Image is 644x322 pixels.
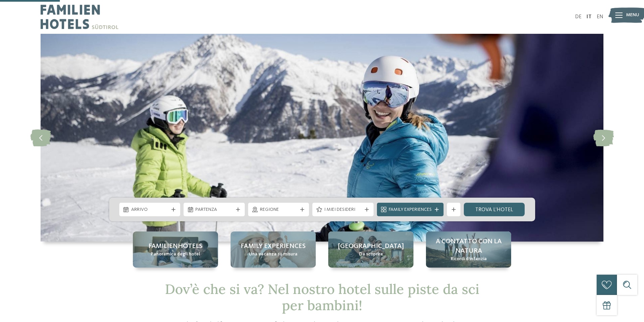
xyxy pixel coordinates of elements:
span: I miei desideri [324,206,362,213]
span: Ricordi d’infanzia [451,256,487,263]
span: Arrivo [131,206,169,213]
span: Panoramica degli hotel [151,251,200,258]
span: Da scoprire [359,251,383,258]
span: Menu [626,12,639,19]
span: Dov’è che si va? Nel nostro hotel sulle piste da sci per bambini! [165,280,479,314]
a: IT [587,14,592,20]
a: Hotel sulle piste da sci per bambini: divertimento senza confini [GEOGRAPHIC_DATA] Da scoprire [328,231,413,268]
a: EN [597,14,603,20]
a: Hotel sulle piste da sci per bambini: divertimento senza confini A contatto con la natura Ricordi... [426,231,511,268]
span: Partenza [195,206,233,213]
span: Familienhotels [148,242,202,251]
span: A contatto con la natura [433,237,504,256]
a: Hotel sulle piste da sci per bambini: divertimento senza confini Familienhotels Panoramica degli ... [133,231,218,268]
span: Una vacanza su misura [249,251,297,258]
a: Hotel sulle piste da sci per bambini: divertimento senza confini Family experiences Una vacanza s... [231,231,316,268]
span: Family experiences [241,242,306,251]
a: DE [575,14,581,20]
span: Regione [260,206,297,213]
img: Hotel sulle piste da sci per bambini: divertimento senza confini [41,34,603,242]
a: trova l’hotel [464,203,525,216]
span: [GEOGRAPHIC_DATA] [338,242,404,251]
span: Family Experiences [389,206,432,213]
